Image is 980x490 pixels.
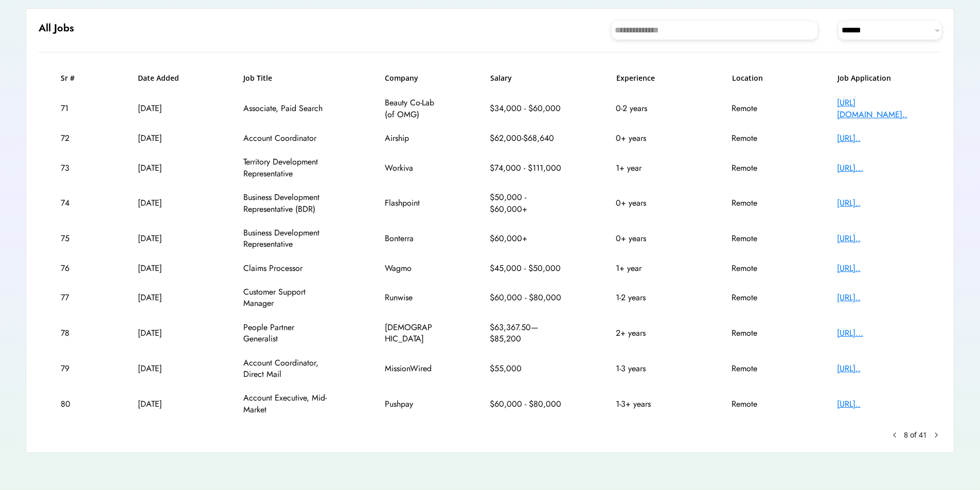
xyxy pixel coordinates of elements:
[837,133,919,144] div: [URL]..
[138,263,189,274] div: [DATE]
[243,263,331,274] div: Claims Processor
[837,263,919,274] div: [URL]..
[732,73,783,83] h6: Location
[490,103,562,114] div: $34,000 - $60,000
[904,430,927,440] div: 8 of 41
[490,363,562,374] div: $55,000
[61,292,84,303] div: 77
[732,263,783,274] div: Remote
[138,162,189,174] div: [DATE]
[889,430,900,440] button: keyboard_arrow_left
[616,73,678,83] h6: Experience
[385,133,436,144] div: Airship
[138,398,189,410] div: [DATE]
[61,73,84,83] h6: Sr #
[490,162,562,174] div: $74,000 - $111,000
[385,263,436,274] div: Wagmo
[732,292,783,303] div: Remote
[616,162,678,174] div: 1+ year
[616,398,678,410] div: 1-3+ years
[138,233,189,244] div: [DATE]
[616,103,678,114] div: 0-2 years
[616,363,678,374] div: 1-3 years
[616,197,678,209] div: 0+ years
[616,263,678,274] div: 1+ year
[138,328,189,339] div: [DATE]
[385,322,436,345] div: [DEMOGRAPHIC_DATA]
[490,133,562,144] div: $62,000-$68,640
[138,133,189,144] div: [DATE]
[490,263,562,274] div: $45,000 - $50,000
[385,292,436,303] div: Runwise
[243,103,331,114] div: Associate, Paid Search
[732,133,783,144] div: Remote
[732,363,783,374] div: Remote
[732,233,783,244] div: Remote
[138,292,189,303] div: [DATE]
[837,292,919,303] div: [URL]..
[243,357,331,380] div: Account Coordinator, Direct Mail
[138,363,189,374] div: [DATE]
[61,263,84,274] div: 76
[61,197,84,209] div: 74
[385,398,436,410] div: Pushpay
[243,156,331,179] div: Territory Development Representative
[138,197,189,209] div: [DATE]
[138,73,189,83] h6: Date Added
[616,233,678,244] div: 0+ years
[243,73,272,83] h6: Job Title
[490,73,562,83] h6: Salary
[616,133,678,144] div: 0+ years
[39,21,74,35] h6: All Jobs
[490,233,562,244] div: $60,000+
[385,73,436,83] h6: Company
[385,197,436,209] div: Flashpoint
[931,430,941,440] button: chevron_right
[61,363,84,374] div: 79
[61,103,84,114] div: 71
[837,398,919,410] div: [URL]..
[243,133,331,144] div: Account Coordinator
[61,133,84,144] div: 72
[243,192,331,215] div: Business Development Representative (BDR)
[732,398,783,410] div: Remote
[138,103,189,114] div: [DATE]
[837,363,919,374] div: [URL]..
[837,97,919,120] div: [URL][DOMAIN_NAME]..
[61,233,84,244] div: 75
[732,328,783,339] div: Remote
[837,328,919,339] div: [URL]...
[61,398,84,410] div: 80
[385,233,436,244] div: Bonterra
[243,227,331,250] div: Business Development Representative
[838,73,920,83] h6: Job Application
[243,322,331,345] div: People Partner Generalist
[616,292,678,303] div: 1-2 years
[490,292,562,303] div: $60,000 - $80,000
[732,103,783,114] div: Remote
[490,398,562,410] div: $60,000 - $80,000
[732,162,783,174] div: Remote
[490,322,562,345] div: $63,367.50—$85,200
[61,328,84,339] div: 78
[243,286,331,310] div: Customer Support Manager
[243,392,331,415] div: Account Executive, Mid-Market
[490,192,562,215] div: $50,000 - $60,000+
[61,162,84,174] div: 73
[837,233,919,244] div: [URL]..
[385,363,436,374] div: MissionWired
[385,162,436,174] div: Workiva
[837,162,919,174] div: [URL]...
[837,197,919,209] div: [URL]..
[385,97,436,120] div: Beauty Co-Lab (of OMG)
[616,328,678,339] div: 2+ years
[732,197,783,209] div: Remote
